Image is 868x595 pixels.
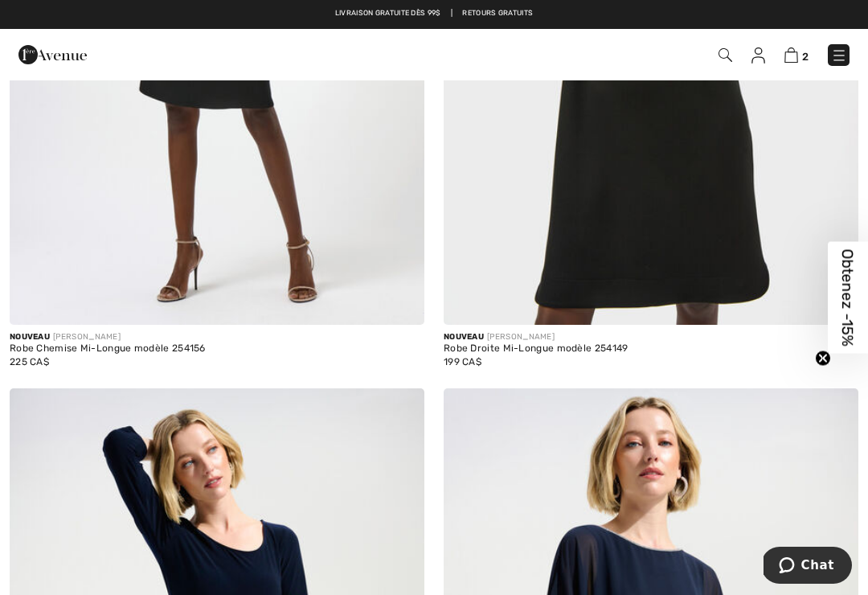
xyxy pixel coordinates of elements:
span: Nouveau [10,332,50,342]
div: Obtenez -15%Close teaser [828,242,868,354]
div: [PERSON_NAME] [444,331,858,343]
img: Menu [831,47,847,64]
img: Mes infos [751,47,765,64]
a: 1ère Avenue [18,46,87,61]
img: Recherche [719,48,732,62]
a: Retours gratuits [462,8,533,19]
button: Close teaser [815,351,831,367]
span: | [451,8,452,19]
iframe: Ouvre un widget dans lequel vous pouvez chatter avec l’un de nos agents [764,547,852,587]
a: 2 [784,45,809,64]
span: 199 CA$ [444,356,481,367]
div: Robe Droite Mi-Longue modèle 254149 [444,343,858,355]
img: 1ère Avenue [18,39,87,71]
span: Nouveau [444,332,484,342]
div: Robe Chemise Mi-Longue modèle 254156 [10,343,424,355]
a: Livraison gratuite dès 99$ [335,8,441,19]
span: 225 CA$ [10,356,49,367]
span: Obtenez -15% [839,249,858,347]
span: 2 [802,51,809,63]
img: Panier d'achat [784,47,798,63]
div: [PERSON_NAME] [10,331,424,343]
